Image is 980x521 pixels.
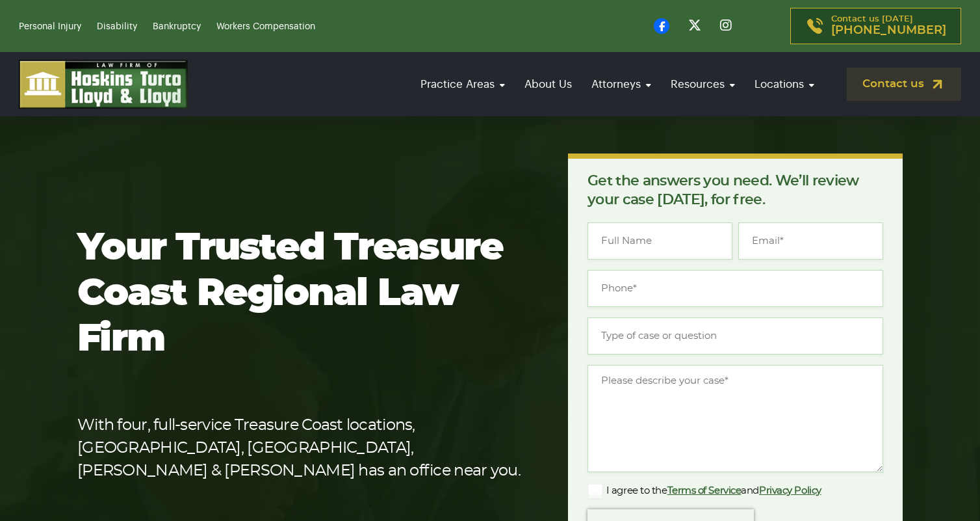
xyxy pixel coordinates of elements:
span: [PHONE_NUMBER] [831,24,946,37]
a: Disability [97,22,137,31]
a: Privacy Policy [759,486,821,496]
a: Contact us [847,68,961,101]
img: logo [19,60,188,109]
a: Workers Compensation [216,22,315,31]
a: About Us [518,66,578,103]
input: Phone* [587,270,883,307]
input: Type of case or question [587,317,883,354]
a: Locations [748,66,821,103]
a: Attorneys [585,66,658,103]
label: I agree to the and [587,483,821,499]
a: Personal Injury [19,22,81,31]
a: Resources [664,66,741,103]
a: Contact us [DATE][PHONE_NUMBER] [790,8,961,44]
a: Bankruptcy [153,22,201,31]
p: Contact us [DATE] [831,15,946,37]
h1: Your Trusted Treasure Coast Regional Law Firm [77,226,526,362]
input: Full Name [587,222,732,260]
input: Email* [738,222,883,260]
a: Terms of Service [667,486,741,496]
p: With four, full-service Treasure Coast locations, [GEOGRAPHIC_DATA], [GEOGRAPHIC_DATA], [PERSON_N... [77,414,526,483]
a: Practice Areas [414,66,511,103]
p: Get the answers you need. We’ll review your case [DATE], for free. [587,172,883,209]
